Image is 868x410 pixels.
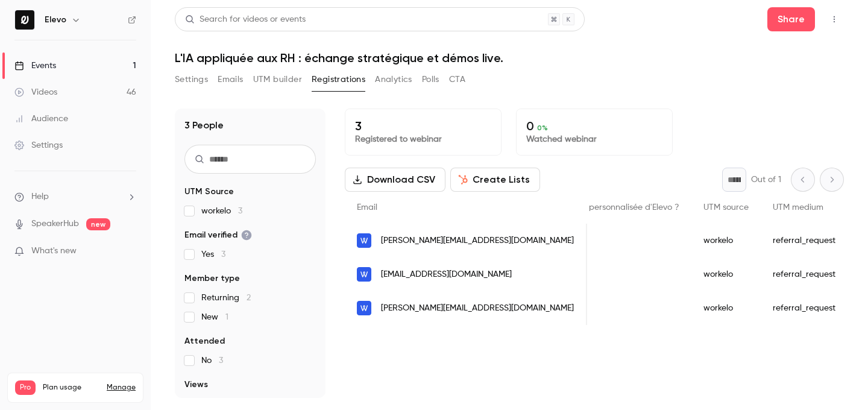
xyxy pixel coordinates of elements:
[355,119,491,133] p: 3
[312,70,365,89] button: Registrations
[381,235,574,247] span: [PERSON_NAME][EMAIL_ADDRESS][DOMAIN_NAME]
[761,224,848,257] div: referral_request
[201,248,225,260] span: Yes
[14,113,68,125] div: Audience
[357,203,377,212] span: Email
[357,233,371,248] img: workelo.eu
[773,203,823,212] span: UTM medium
[761,291,848,325] div: referral_request
[122,246,136,257] iframe: Noticeable Trigger
[31,191,49,203] span: Help
[526,119,662,133] p: 0
[703,203,749,212] span: UTM source
[31,245,77,257] span: What's new
[43,383,99,393] span: Plan usage
[107,383,136,393] a: Manage
[691,257,761,291] div: workelo
[345,168,445,192] button: Download CSV
[14,60,56,72] div: Events
[219,356,223,365] span: 3
[450,168,540,192] button: Create Lists
[375,70,412,89] button: Analytics
[45,14,66,26] h6: Elevo
[422,70,439,89] button: Polls
[355,133,491,145] p: Registered to webinar
[184,186,234,198] span: UTM Source
[31,218,79,230] a: SpeakerHub
[751,174,781,186] p: Out of 1
[15,380,36,395] span: Pro
[14,191,136,203] li: help-dropdown-opener
[691,291,761,325] div: workelo
[225,313,228,321] span: 1
[14,86,57,98] div: Videos
[184,335,225,347] span: Attended
[14,139,63,151] div: Settings
[526,133,662,145] p: Watched webinar
[449,70,465,89] button: CTA
[761,257,848,291] div: referral_request
[247,294,251,302] span: 2
[184,379,208,391] span: Views
[184,118,224,133] h1: 3 People
[357,267,371,282] img: workelo.eu
[381,302,574,315] span: [PERSON_NAME][EMAIL_ADDRESS][DOMAIN_NAME]
[218,70,243,89] button: Emails
[175,70,208,89] button: Settings
[253,70,302,89] button: UTM builder
[691,224,761,257] div: workelo
[357,301,371,315] img: workelo.eu
[221,250,225,259] span: 3
[184,229,252,241] span: Email verified
[767,7,815,31] button: Share
[86,218,110,230] span: new
[175,51,844,65] h1: L'IA appliquée aux RH : échange stratégique et démos live.
[537,124,548,132] span: 0 %
[15,10,34,30] img: Elevo
[201,355,223,367] span: No
[381,268,512,281] span: [EMAIL_ADDRESS][DOMAIN_NAME]
[238,207,242,215] span: 3
[201,311,228,323] span: New
[184,273,240,285] span: Member type
[201,205,242,217] span: workelo
[185,13,306,26] div: Search for videos or events
[201,292,251,304] span: Returning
